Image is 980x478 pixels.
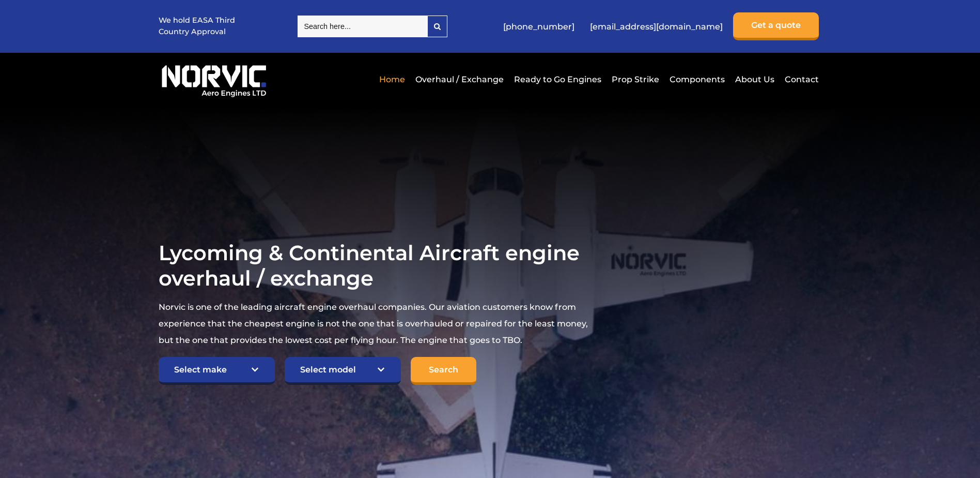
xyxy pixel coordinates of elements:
[733,67,777,92] a: About Us
[511,67,604,92] a: Ready to Go Engines
[609,67,662,92] a: Prop Strike
[159,15,236,37] p: We hold EASA Third Country Approval
[733,12,819,40] a: Get a quote
[413,67,506,92] a: Overhaul / Exchange
[159,299,589,349] p: Norvic is one of the leading aircraft engine overhaul companies. Our aviation customers know from...
[298,16,427,37] input: Search here...
[498,14,580,39] a: [PHONE_NUMBER]
[667,67,727,92] a: Components
[585,14,728,39] a: [EMAIL_ADDRESS][DOMAIN_NAME]
[411,357,476,385] input: Search
[159,61,269,98] img: Norvic Aero Engines logo
[782,67,819,92] a: Contact
[377,67,408,92] a: Home
[159,240,589,291] h1: Lycoming & Continental Aircraft engine overhaul / exchange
